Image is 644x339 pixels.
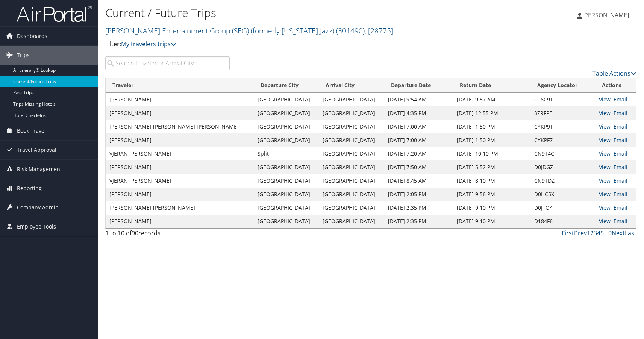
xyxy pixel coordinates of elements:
th: Departure City: activate to sort column ascending [254,78,319,93]
span: [PERSON_NAME] [582,11,629,19]
a: Email [614,191,627,198]
td: [DATE] 9:56 PM [453,188,531,201]
td: [DATE] 1:50 PM [453,120,531,133]
a: Email [614,204,627,211]
a: Email [614,150,627,157]
td: D0JTQ4 [530,201,595,215]
a: View [599,218,611,225]
td: [GEOGRAPHIC_DATA] [319,120,384,133]
a: Email [614,96,627,103]
span: Travel Approval [17,141,56,159]
td: [DATE] 7:50 AM [384,160,453,174]
td: [DATE] 2:35 PM [384,201,453,215]
span: Book Travel [17,121,46,140]
span: Employee Tools [17,217,56,236]
a: View [599,136,611,144]
td: [PERSON_NAME] [106,106,254,120]
td: [DATE] 7:00 AM [384,120,453,133]
td: D0JDGZ [530,160,595,174]
a: 3 [594,229,597,237]
td: [DATE] 2:35 PM [384,215,453,228]
td: [PERSON_NAME] [106,160,254,174]
a: Email [614,109,627,117]
span: Trips [17,46,30,65]
td: [GEOGRAPHIC_DATA] [254,120,319,133]
a: View [599,96,611,103]
input: Search Traveler or Arrival City [105,56,230,70]
td: [DATE] 7:00 AM [384,133,453,147]
td: [GEOGRAPHIC_DATA] [254,106,319,120]
td: [DATE] 4:35 PM [384,106,453,120]
td: | [595,188,636,201]
td: | [595,215,636,228]
td: [DATE] 1:50 PM [453,133,531,147]
a: View [599,177,611,184]
td: | [595,93,636,106]
td: CN9TDZ [530,174,595,188]
td: | [595,174,636,188]
span: , [ 28775 ] [365,26,393,36]
a: View [599,163,611,171]
td: [GEOGRAPHIC_DATA] [254,188,319,201]
td: [PERSON_NAME] [PERSON_NAME] [106,201,254,215]
td: [DATE] 9:10 PM [453,201,531,215]
td: [DATE] 8:10 PM [453,174,531,188]
a: [PERSON_NAME] [577,4,636,26]
a: Table Actions [592,69,636,77]
td: [DATE] 7:20 AM [384,147,453,160]
td: CN9T4C [530,147,595,160]
td: | [595,133,636,147]
a: Prev [574,229,587,237]
a: 9 [608,229,612,237]
td: [GEOGRAPHIC_DATA] [254,201,319,215]
td: [GEOGRAPHIC_DATA] [319,133,384,147]
span: Reporting [17,179,42,198]
th: Actions [595,78,636,93]
td: [GEOGRAPHIC_DATA] [254,160,319,174]
td: 3ZRFPE [530,106,595,120]
td: | [595,106,636,120]
div: 1 to 10 of records [105,229,230,241]
td: [GEOGRAPHIC_DATA] [319,174,384,188]
td: [GEOGRAPHIC_DATA] [254,174,319,188]
td: [GEOGRAPHIC_DATA] [319,215,384,228]
a: Email [614,163,627,171]
span: Company Admin [17,198,59,217]
a: Email [614,218,627,225]
td: [GEOGRAPHIC_DATA] [319,188,384,201]
span: Dashboards [17,27,47,45]
td: [GEOGRAPHIC_DATA] [319,160,384,174]
span: 90 [132,229,138,237]
span: … [604,229,608,237]
th: Traveler: activate to sort column ascending [106,78,254,93]
a: View [599,191,611,198]
a: View [599,204,611,211]
a: Email [614,136,627,144]
td: [DATE] 5:52 PM [453,160,531,174]
a: Next [612,229,625,237]
td: [GEOGRAPHIC_DATA] [319,201,384,215]
td: | [595,120,636,133]
th: Return Date: activate to sort column ascending [453,78,531,93]
a: 1 [587,229,590,237]
a: First [562,229,574,237]
a: [PERSON_NAME] Entertainment Group (SEG) (formerly [US_STATE] Jazz) [105,26,393,36]
a: View [599,109,611,117]
td: [PERSON_NAME] [106,215,254,228]
td: [DATE] 9:57 AM [453,93,531,106]
td: [DATE] 10:10 PM [453,147,531,160]
td: [PERSON_NAME] [106,188,254,201]
p: Filter: [105,39,459,49]
td: [GEOGRAPHIC_DATA] [254,215,319,228]
td: [DATE] 2:05 PM [384,188,453,201]
td: [PERSON_NAME] [PERSON_NAME] [PERSON_NAME] [106,120,254,133]
td: CT6C9T [530,93,595,106]
td: [DATE] 9:10 PM [453,215,531,228]
td: | [595,160,636,174]
td: D184F6 [530,215,595,228]
td: VJERAN [PERSON_NAME] [106,147,254,160]
td: [DATE] 8:45 AM [384,174,453,188]
td: [GEOGRAPHIC_DATA] [319,93,384,106]
td: [DATE] 9:54 AM [384,93,453,106]
td: VJERAN [PERSON_NAME] [106,174,254,188]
